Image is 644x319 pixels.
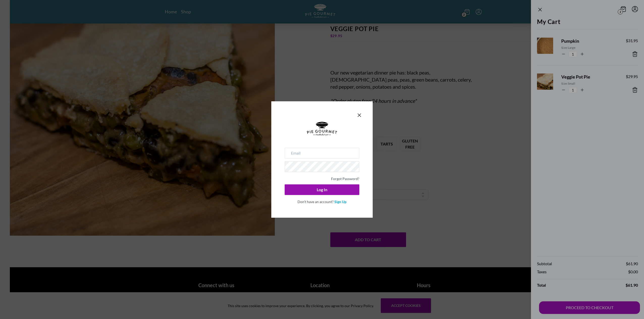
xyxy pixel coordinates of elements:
button: Close panel [356,112,362,118]
a: Sign Up [334,200,346,204]
a: Forgot Password? [331,177,359,181]
span: Don't have an account? [298,200,334,204]
input: Email [285,148,359,158]
button: Log In [285,184,359,195]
